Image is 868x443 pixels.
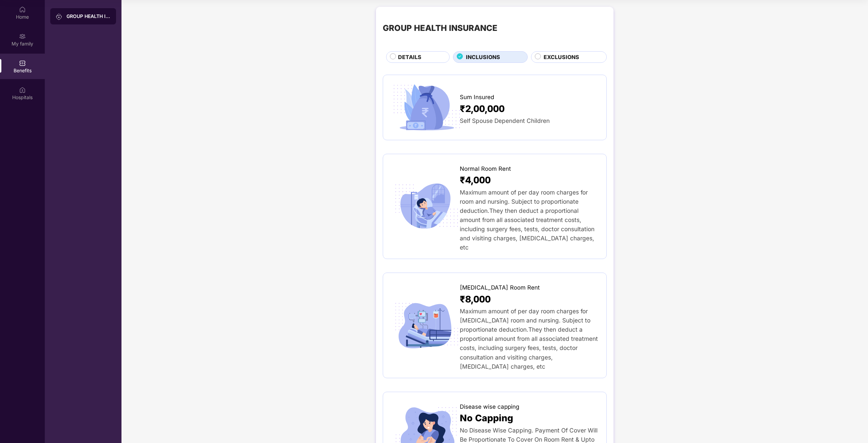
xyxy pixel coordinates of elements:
span: ₹2,00,000 [460,102,505,116]
img: svg+xml;base64,PHN2ZyBpZD0iSG9zcGl0YWxzIiB4bWxucz0iaHR0cDovL3d3dy53My5vcmcvMjAwMC9zdmciIHdpZHRoPS... [19,87,26,93]
img: icon [390,181,464,232]
span: ₹8,000 [460,292,491,307]
span: Maximum amount of per day room charges for [MEDICAL_DATA] room and nursing. Subject to proportion... [460,308,598,370]
span: [MEDICAL_DATA] Room Rent [460,283,540,292]
span: No Capping [460,411,513,425]
span: EXCLUSIONS [544,53,579,61]
img: svg+xml;base64,PHN2ZyB3aWR0aD0iMjAiIGhlaWdodD0iMjAiIHZpZXdCb3g9IjAgMCAyMCAyMCIgZmlsbD0ibm9uZSIgeG... [19,33,26,40]
img: icon [390,82,464,133]
span: INCLUSIONS [466,53,500,61]
img: svg+xml;base64,PHN2ZyB3aWR0aD0iMjAiIGhlaWdodD0iMjAiIHZpZXdCb3g9IjAgMCAyMCAyMCIgZmlsbD0ibm9uZSIgeG... [56,13,62,20]
span: Normal Room Rent [460,164,511,173]
span: Disease wise capping [460,402,519,411]
div: GROUP HEALTH INSURANCE [383,22,497,35]
span: DETAILS [398,53,421,61]
span: ₹4,000 [460,173,491,187]
span: Sum Insured [460,93,494,102]
span: Self Spouse Dependent Children [460,117,550,124]
img: svg+xml;base64,PHN2ZyBpZD0iSG9tZSIgeG1sbnM9Imh0dHA6Ly93d3cudzMub3JnLzIwMDAvc3ZnIiB3aWR0aD0iMjAiIG... [19,6,26,13]
div: GROUP HEALTH INSURANCE [67,13,111,20]
img: icon [390,300,464,351]
img: svg+xml;base64,PHN2ZyBpZD0iQmVuZWZpdHMiIHhtbG5zPSJodHRwOi8vd3d3LnczLm9yZy8yMDAwL3N2ZyIgd2lkdGg9Ij... [19,60,26,67]
span: Maximum amount of per day room charges for room and nursing. Subject to proportionate deduction.T... [460,189,595,251]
